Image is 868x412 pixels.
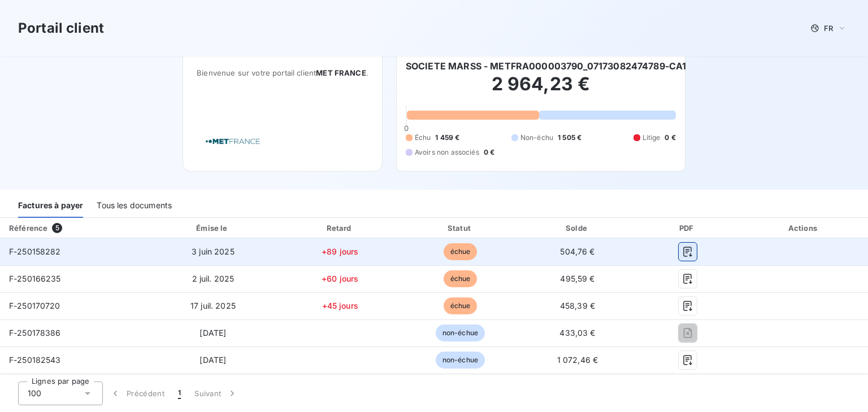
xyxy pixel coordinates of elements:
[444,297,478,314] span: échue
[190,301,236,310] span: 17 juil. 2025
[406,59,687,73] h6: SOCIETE MARSS - METFRA000003790_07173082474789-CA1
[560,301,595,310] span: 458,39 €
[403,222,517,234] div: Statut
[52,223,62,233] span: 5
[197,68,368,77] span: Bienvenue sur votre portail client .
[9,328,61,338] span: F-250178386
[9,355,61,365] span: F-250182543
[435,133,459,143] span: 1 459 €
[560,247,594,256] span: 504,76 €
[18,194,83,218] div: Factures à payer
[742,222,866,234] div: Actions
[199,328,226,338] span: [DATE]
[637,222,737,234] div: PDF
[436,352,485,369] span: non-échue
[406,73,676,107] h2: 2 964,23 €
[415,133,431,143] span: Échu
[484,147,494,157] span: 0 €
[436,325,485,341] span: non-échue
[404,124,409,133] span: 0
[316,68,366,77] span: MET FRANCE
[9,223,47,233] div: Référence
[322,274,358,283] span: +60 jours
[557,355,598,365] span: 1 072,46 €
[199,355,226,365] span: [DATE]
[558,133,581,143] span: 1 505 €
[824,24,833,33] span: FR
[520,133,553,143] span: Non-échu
[444,243,478,260] span: échue
[18,18,104,38] h3: Portail client
[178,388,181,399] span: 1
[28,388,41,399] span: 100
[197,125,269,157] img: Company logo
[9,274,61,283] span: F-250166235
[560,274,594,283] span: 495,59 €
[643,133,661,143] span: Litige
[171,382,188,405] button: 1
[97,194,172,218] div: Tous les documents
[665,133,675,143] span: 0 €
[149,222,277,234] div: Émise le
[522,222,633,234] div: Solde
[444,270,478,287] span: échue
[192,274,235,283] span: 2 juil. 2025
[9,247,61,256] span: F-250158282
[415,147,479,157] span: Avoirs non associés
[281,222,398,234] div: Retard
[322,247,358,256] span: +89 jours
[103,382,171,405] button: Précédent
[9,301,60,310] span: F-250170720
[192,247,235,256] span: 3 juin 2025
[188,382,245,405] button: Suivant
[559,328,595,338] span: 433,03 €
[322,301,358,310] span: +45 jours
